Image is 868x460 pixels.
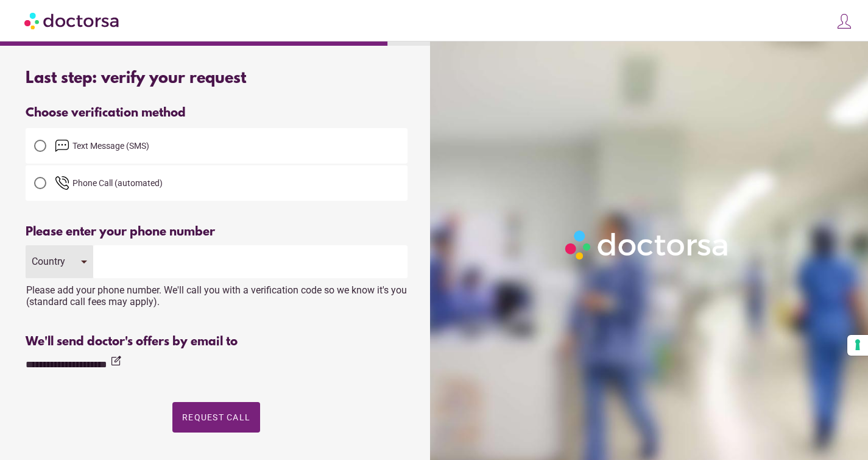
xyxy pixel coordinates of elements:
[182,412,250,422] span: Request Call
[836,13,853,30] img: icons8-customer-100.png
[847,335,868,356] button: Your consent preferences for tracking technologies
[26,278,408,307] div: Please add your phone number. We'll call you with a verification code so we know it's you (standa...
[110,355,122,367] i: edit_square
[24,7,121,34] img: Doctorsa.com
[26,335,408,349] div: We'll send doctor's offers by email to
[55,138,69,153] img: email
[172,402,260,433] button: Request Call
[26,70,408,88] div: Last step: verify your request
[72,178,163,188] span: Phone Call (automated)
[26,106,408,120] div: Choose verification method
[72,141,149,151] span: Text Message (SMS)
[55,176,69,190] img: phone
[26,225,408,239] div: Please enter your phone number
[32,256,69,267] div: Country
[560,226,734,265] img: Logo-Doctorsa-trans-White-partial-flat.png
